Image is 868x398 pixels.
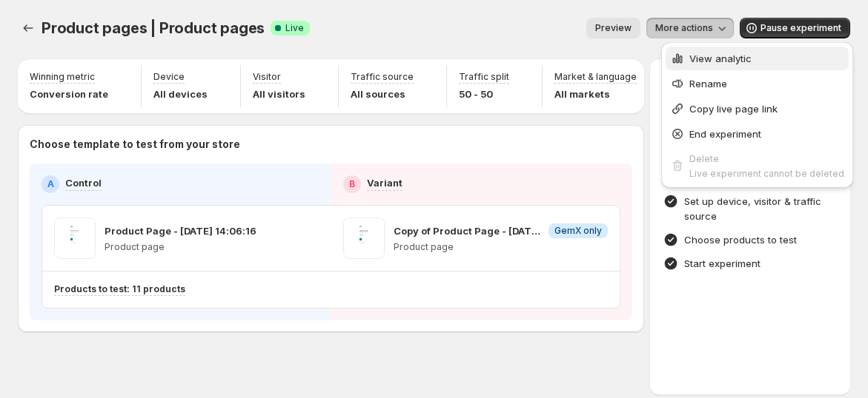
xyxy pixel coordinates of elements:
[459,71,509,83] p: Traffic split
[666,147,849,183] button: DeleteLive experiment cannot be deleted
[684,232,797,247] h4: Choose products to test
[689,78,727,90] span: Rename
[42,19,265,37] span: Product pages | Product pages
[689,103,778,115] span: Copy live page link
[666,47,849,70] button: View analytic
[586,18,640,38] button: Preview
[666,72,849,95] button: Rename
[655,22,713,34] span: More actions
[761,22,841,34] span: Pause experiment
[343,217,385,259] img: Copy of Product Page - Jun 12, 14:06:16
[47,178,54,190] h2: A
[105,223,256,238] p: Product Page - [DATE] 14:06:16
[153,87,208,101] p: All devices
[65,175,102,190] p: Control
[554,71,637,83] p: Market & language
[459,87,509,101] p: 50 - 50
[666,97,849,121] button: Copy live page link
[740,18,850,38] button: Pause experiment
[646,18,734,38] button: More actions
[666,122,849,146] button: End experiment
[18,18,39,38] button: Experiments
[394,223,543,238] p: Copy of Product Page - [DATE] 14:06:16
[689,151,844,166] div: Delete
[554,87,637,101] p: All markets
[351,71,414,83] p: Traffic source
[351,87,414,101] p: All sources
[595,22,632,34] span: Preview
[153,71,185,83] p: Device
[285,22,304,34] span: Live
[367,175,402,190] p: Variant
[30,87,108,101] p: Conversion rate
[30,137,632,152] p: Choose template to test from your store
[54,217,96,259] img: Product Page - Jun 12, 14:06:16
[105,241,256,253] p: Product page
[394,241,609,253] p: Product page
[253,87,305,101] p: All visitors
[689,168,844,179] span: Live experiment cannot be deleted
[54,283,185,295] p: Products to test: 11 products
[689,53,752,64] span: View analytic
[689,128,761,140] span: End experiment
[253,71,281,83] p: Visitor
[684,256,761,271] h4: Start experiment
[554,225,602,237] span: GemX only
[30,71,95,83] p: Winning metric
[684,194,837,223] h4: Set up device, visitor & traffic source
[349,178,355,190] h2: B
